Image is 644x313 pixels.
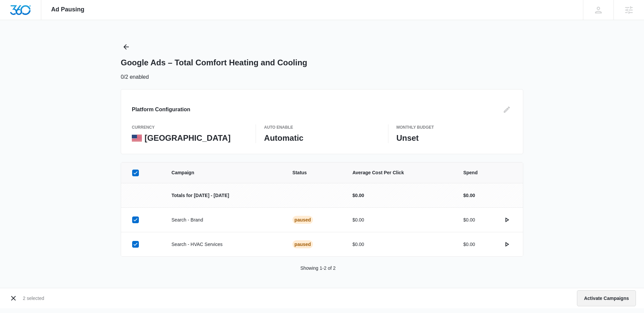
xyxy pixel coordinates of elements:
[292,169,336,176] span: Status
[145,133,230,143] p: [GEOGRAPHIC_DATA]
[463,192,475,199] p: $0.00
[23,295,44,302] p: 2 selected
[292,216,313,224] div: Paused
[463,241,475,248] p: $0.00
[463,169,512,176] span: Spend
[264,133,380,143] p: Automatic
[396,133,512,143] p: Unset
[171,241,276,248] p: Search - HVAC Services
[463,216,475,224] p: $0.00
[501,239,512,250] button: actions.activate
[171,192,276,199] p: Totals for [DATE] - [DATE]
[353,241,447,248] p: $0.00
[132,106,190,114] h3: Platform Configuration
[132,124,248,130] p: currency
[121,42,131,52] button: Back
[300,265,335,272] p: Showing 1-2 of 2
[292,240,313,248] div: Paused
[8,293,19,304] button: Cancel
[577,290,636,306] button: Activate Campaigns
[353,192,447,199] p: $0.00
[121,73,149,81] p: 0/2 enabled
[501,214,512,225] button: actions.activate
[501,104,512,115] button: Edit
[51,6,85,13] span: Ad Pausing
[353,216,447,224] p: $0.00
[171,216,276,224] p: Search - Brand
[132,135,142,141] img: United States
[121,58,307,68] h1: Google Ads – Total Comfort Heating and Cooling
[264,124,380,130] p: Auto Enable
[396,124,512,130] p: Monthly Budget
[353,169,447,176] span: Average Cost Per Click
[171,169,276,176] span: Campaign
